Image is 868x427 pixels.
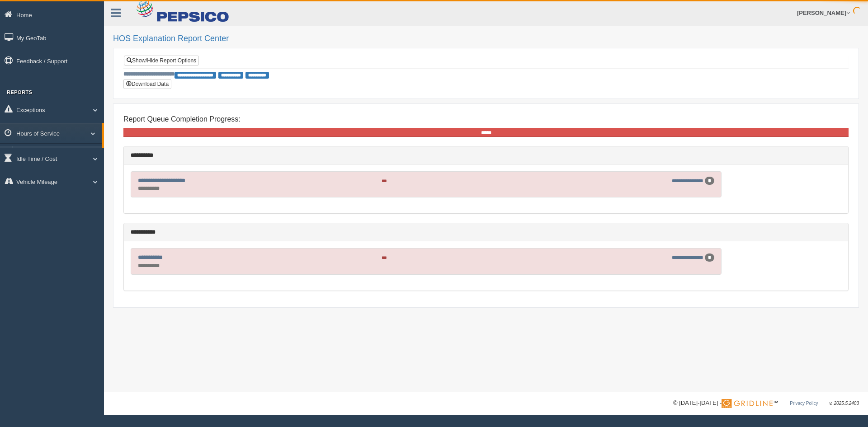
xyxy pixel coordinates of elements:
[830,401,859,406] span: v. 2025.5.2403
[790,401,818,406] a: Privacy Policy
[673,399,859,408] div: © [DATE]-[DATE] - ™
[123,115,849,123] h4: Report Queue Completion Progress:
[113,34,859,43] h2: HOS Explanation Report Center
[722,399,773,408] img: Gridline
[123,79,171,89] button: Download Data
[16,146,102,162] a: HOS Explanation Reports
[124,56,199,66] a: Show/Hide Report Options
